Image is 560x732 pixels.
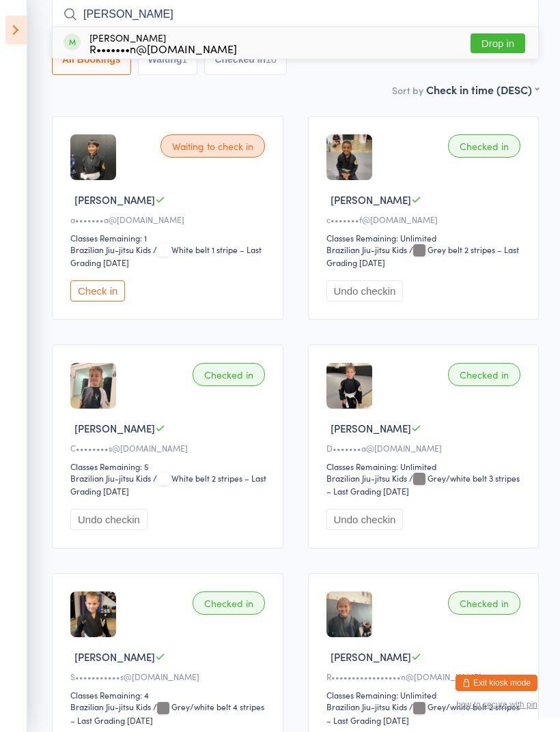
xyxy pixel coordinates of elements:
button: Undo checkin [326,509,404,530]
button: Undo checkin [70,509,148,530]
img: image1694675762.png [326,363,372,409]
button: how to secure with pin [456,700,537,709]
button: Exit kiosk mode [456,675,537,691]
div: Brazilian Jiu-jitsu Kids [326,472,407,484]
div: Brazilian Jiu-jitsu Kids [326,701,407,712]
span: [PERSON_NAME] [331,192,411,207]
span: [PERSON_NAME] [331,421,411,435]
label: Sort by [392,83,423,97]
div: 1 [182,54,188,65]
button: Undo checkin [326,280,404,302]
div: 10 [266,54,277,65]
div: Brazilian Jiu-jitsu Kids [70,244,151,255]
div: Classes Remaining: 5 [70,460,269,472]
div: Checked in [448,591,520,615]
span: [PERSON_NAME] [331,649,411,664]
div: D•••••••a@[DOMAIN_NAME] [326,442,525,454]
div: c•••••••f@[DOMAIN_NAME] [326,214,525,225]
div: Check in time (DESC) [426,82,539,97]
div: Classes Remaining: 4 [70,689,269,701]
button: All Bookings [52,44,131,75]
div: Checked in [193,591,265,615]
div: Classes Remaining: Unlimited [326,232,525,244]
button: Drop in [471,33,525,53]
div: R•••••••••••••••••n@[DOMAIN_NAME] [326,671,525,682]
div: Waiting to check in [160,134,265,158]
span: [PERSON_NAME] [74,421,155,435]
img: image1657319039.png [70,591,116,637]
div: S•••••••••••s@[DOMAIN_NAME] [70,671,269,682]
div: Checked in [448,363,520,386]
div: Brazilian Jiu-jitsu Kids [70,472,151,484]
img: image1728452840.png [70,363,116,409]
span: [PERSON_NAME] [74,649,155,664]
button: Checked in10 [204,44,286,75]
div: Classes Remaining: 1 [70,232,269,244]
div: a•••••••a@[DOMAIN_NAME] [70,214,269,225]
div: C••••••••s@[DOMAIN_NAME] [70,442,269,454]
img: image1730960160.png [326,591,372,637]
div: Brazilian Jiu-jitsu Kids [326,244,407,255]
div: R•••••••n@[DOMAIN_NAME] [89,43,237,54]
button: Waiting1 [138,44,198,75]
div: Classes Remaining: Unlimited [326,460,525,472]
div: Brazilian Jiu-jitsu Kids [70,701,151,712]
div: Checked in [448,134,520,158]
img: image1733123393.png [326,134,372,180]
div: Checked in [193,363,265,386]
button: Check in [70,280,125,302]
img: image1730096093.png [70,134,116,180]
div: [PERSON_NAME] [89,32,237,54]
div: Classes Remaining: Unlimited [326,689,525,701]
span: [PERSON_NAME] [74,192,155,207]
